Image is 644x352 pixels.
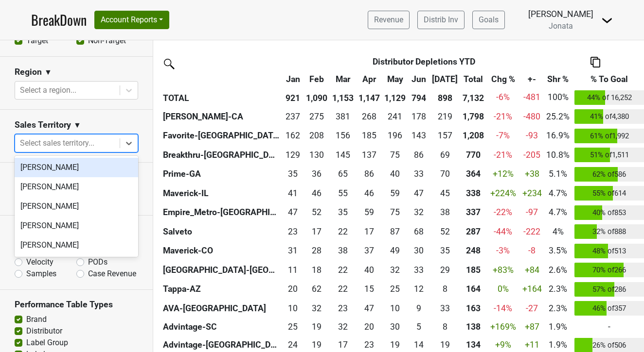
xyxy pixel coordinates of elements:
[285,206,302,218] div: 47
[285,129,302,142] div: 162
[306,320,327,333] div: 19
[26,268,56,280] label: Samples
[382,145,408,165] td: 75.083
[411,244,428,257] div: 30
[486,107,520,126] td: -21 %
[463,110,484,123] div: 1,798
[356,70,382,88] th: Apr: activate to sort column ascending
[161,241,282,261] th: Maverick-CO
[285,187,302,200] div: 41
[408,203,430,222] td: 32.333
[330,107,356,126] td: 380.92
[463,264,484,276] div: 185
[304,107,330,126] td: 274.66
[330,165,356,184] td: 65.25
[358,110,380,123] div: 268
[408,241,430,261] td: 29.75
[382,299,408,318] td: 9.59
[161,318,282,335] th: Advintage-SC
[430,126,461,146] td: 156.668
[382,70,408,88] th: May: activate to sort column ascending
[408,88,430,107] th: 794
[306,187,327,200] div: 46
[408,184,430,203] td: 46.917
[460,184,486,203] th: 338.317
[522,302,542,315] div: -27
[304,145,330,165] td: 129.918
[282,280,304,299] td: 19.5
[522,110,542,123] div: -480
[408,318,430,335] td: 4.59
[544,107,572,126] td: 25.2%
[161,222,282,241] th: Salveto
[285,168,302,180] div: 35
[304,241,330,261] td: 28.333
[282,126,304,146] td: 162.417
[411,283,428,295] div: 12
[408,126,430,146] td: 143.417
[368,11,410,29] a: Revenue
[358,264,380,276] div: 40
[382,241,408,261] td: 49.167
[523,92,540,102] span: -481
[486,203,520,222] td: -22 %
[486,241,520,261] td: -3 %
[26,256,54,268] label: Velocity
[15,158,138,177] div: [PERSON_NAME]
[544,260,572,280] td: 2.6%
[26,314,47,325] label: Brand
[161,280,282,299] th: Tappa-AZ
[356,126,382,146] td: 185.334
[330,70,356,88] th: Mar: activate to sort column ascending
[460,222,486,241] th: 286.666
[306,225,327,238] div: 17
[460,203,486,222] th: 337.416
[430,318,461,335] td: 8.25
[306,206,327,218] div: 52
[304,318,330,335] td: 19.09
[384,187,406,200] div: 59
[26,337,68,349] label: Label Group
[522,149,542,161] div: -205
[306,283,327,295] div: 62
[304,222,330,241] td: 17.417
[432,149,458,161] div: 69
[430,145,461,165] td: 68.501
[282,260,304,280] td: 11.333
[460,241,486,261] th: 248.170
[356,184,382,203] td: 45.832
[358,225,380,238] div: 17
[332,149,354,161] div: 145
[411,149,428,161] div: 86
[382,280,408,299] td: 25.417
[356,280,382,299] td: 15.001
[463,320,484,333] div: 138
[544,126,572,146] td: 16.9%
[460,280,486,299] th: 163.669
[306,264,327,276] div: 18
[382,203,408,222] td: 74.833
[282,145,304,165] td: 128.834
[522,206,542,218] div: -97
[432,110,458,123] div: 219
[544,165,572,184] td: 5.1%
[384,225,406,238] div: 87
[161,260,282,280] th: [GEOGRAPHIC_DATA]-[GEOGRAPHIC_DATA]
[304,280,330,299] td: 61.501
[522,264,542,276] div: +84
[356,203,382,222] td: 58.667
[463,302,484,315] div: 163
[432,187,458,200] div: 45
[332,264,354,276] div: 22
[408,260,430,280] td: 33.166
[285,283,302,295] div: 20
[161,165,282,184] th: Prime-GA
[384,283,406,295] div: 25
[430,88,461,107] th: 898
[15,67,42,77] h3: Region
[432,225,458,238] div: 52
[15,216,138,235] div: [PERSON_NAME]
[282,299,304,318] td: 9.75
[358,129,380,142] div: 185
[432,320,458,333] div: 8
